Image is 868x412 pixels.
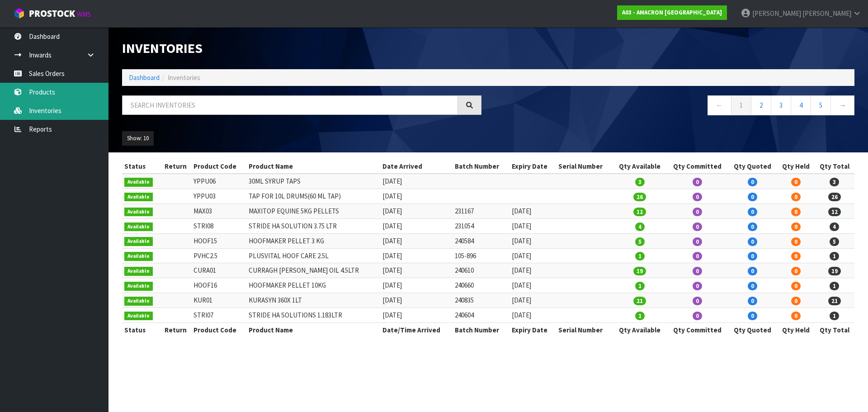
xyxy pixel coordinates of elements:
td: [DATE] [380,189,453,204]
span: [DATE] [512,207,531,215]
th: Batch Number [453,322,509,337]
span: [DATE] [512,222,531,230]
td: 231167 [453,204,509,218]
td: YPPU03 [191,189,246,204]
th: Qty Total [814,322,854,337]
span: 26 [828,193,841,201]
img: cube-alt.png [14,8,25,19]
th: Qty Held [777,159,815,174]
span: 1 [635,312,645,320]
th: Qty Quoted [728,159,777,174]
a: Dashboard [129,73,160,82]
span: Available [124,282,153,291]
td: STRIDE HA SOLUTIONS 1.183LTR [246,308,380,322]
span: 12 [828,208,841,216]
td: 105-896 [453,248,509,263]
td: [DATE] [380,278,453,293]
span: 4 [635,223,645,231]
td: MAX03 [191,204,246,218]
td: CURRAGH [PERSON_NAME] OIL 4.5LTR [246,263,380,278]
td: [DATE] [380,263,453,278]
th: Batch Number [453,159,509,174]
th: Serial Number [556,159,613,174]
td: [DATE] [380,218,453,233]
span: 0 [748,237,757,246]
span: 0 [791,208,801,216]
span: 0 [748,193,757,201]
td: [DATE] [380,204,453,218]
span: 5 [830,237,839,246]
span: 1 [830,282,839,290]
span: Available [124,178,153,187]
td: HOOFMAKER PELLET 10KG [246,278,380,293]
td: [DATE] [380,308,453,322]
th: Expiry Date [509,322,557,337]
td: CURA01 [191,263,246,278]
th: Expiry Date [509,159,557,174]
span: 0 [748,178,757,186]
td: HOOFMAKER PELLET 3 KG [246,233,380,248]
span: 0 [791,297,801,305]
span: 0 [693,252,702,260]
span: Available [124,267,153,276]
td: PVHC2.5 [191,248,246,263]
a: 5 [811,95,831,115]
th: Qty Committed [667,159,728,174]
span: 19 [828,267,841,275]
th: Status [122,159,160,174]
span: 0 [748,267,757,275]
th: Status [122,322,160,337]
span: 0 [748,297,757,305]
span: 0 [791,237,801,246]
td: 231054 [453,218,509,233]
h1: Inventories [122,41,481,56]
span: 3 [830,178,839,186]
td: 240584 [453,233,509,248]
td: KUR01 [191,293,246,308]
th: Return [160,322,191,337]
a: 1 [731,95,751,115]
span: 0 [693,282,702,290]
button: Show: 10 [122,131,154,146]
strong: A03 - AMACRON [GEOGRAPHIC_DATA] [622,9,722,16]
span: [DATE] [512,281,531,289]
input: Search inventories [122,95,458,115]
span: 26 [633,193,646,201]
nav: Page navigation [495,95,854,118]
span: Available [124,193,153,202]
th: Qty Held [777,322,815,337]
span: Available [124,297,153,306]
span: Available [124,312,153,321]
th: Qty Quoted [728,322,777,337]
th: Product Code [191,322,246,337]
a: ← [708,95,731,115]
span: 1 [635,282,645,290]
span: 0 [748,312,757,320]
td: [DATE] [380,233,453,248]
span: 1 [830,312,839,320]
th: Serial Number [556,322,613,337]
span: [PERSON_NAME] [802,9,851,18]
span: ProStock [29,8,75,19]
th: Qty Total [814,159,854,174]
span: [DATE] [512,266,531,275]
td: MAXITOP EQUINE 5KG PELLETS [246,204,380,218]
span: 0 [693,178,702,186]
th: Return [160,159,191,174]
span: Available [124,208,153,217]
span: Available [124,252,153,261]
span: 21 [633,297,646,305]
td: HOOF16 [191,278,246,293]
th: Date Arrived [380,159,453,174]
span: 5 [635,237,645,246]
td: HOOF15 [191,233,246,248]
span: 3 [635,178,645,186]
td: [DATE] [380,174,453,189]
td: YPPU06 [191,174,246,189]
th: Product Code [191,159,246,174]
span: 0 [693,312,702,320]
span: 12 [633,208,646,216]
span: 0 [791,252,801,260]
th: Qty Available [613,159,667,174]
span: 0 [693,267,702,275]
